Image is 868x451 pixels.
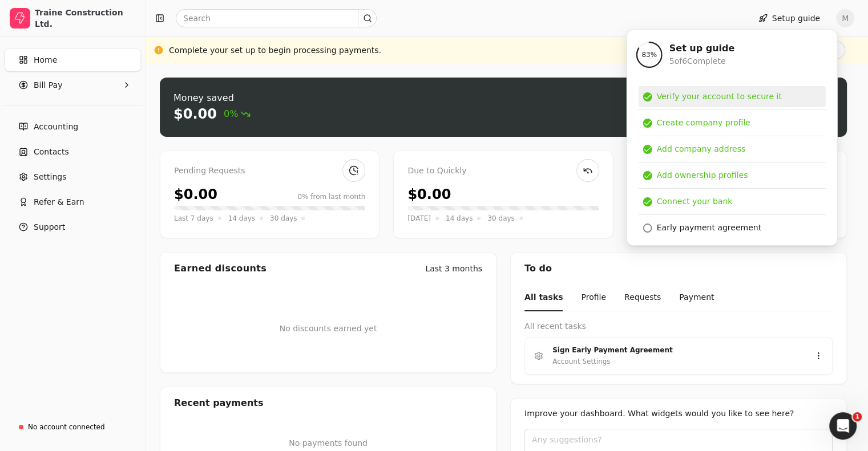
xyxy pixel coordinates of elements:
[524,285,563,311] button: All tasks
[34,171,66,183] span: Settings
[5,190,141,213] button: Refer & Earn
[174,437,482,449] p: No payments found
[657,222,761,234] div: Early payment agreement
[425,263,482,275] div: Last 3 months
[160,387,496,419] div: Recent payments
[407,213,431,224] span: [DATE]
[657,196,733,208] div: Connect your bank
[280,304,377,353] div: No discounts earned yet
[641,50,657,60] span: 83 %
[5,140,141,163] a: Contacts
[34,146,69,158] span: Contacts
[511,253,846,285] div: To do
[174,213,213,224] span: Last 7 days
[5,115,141,138] a: Accounting
[669,42,735,55] div: Set up guide
[174,165,365,177] div: Pending Requests
[657,169,748,181] div: Add ownership profiles
[669,55,735,67] div: 5 of 6 Complete
[679,285,714,311] button: Payment
[749,9,829,27] button: Setup guide
[176,9,377,27] input: Search
[5,216,141,238] button: Support
[524,408,833,420] div: Improve your dashboard. What widgets would you like to see here?
[657,117,750,129] div: Create company profile
[581,285,606,311] button: Profile
[5,48,141,71] a: Home
[224,107,251,121] span: 0%
[657,143,746,155] div: Add company address
[174,262,267,275] div: Earned discounts
[174,184,217,205] div: $0.00
[446,213,473,224] span: 14 days
[173,105,217,123] div: $0.00
[297,192,365,202] div: 0% from last month
[407,165,599,177] div: Due to Quickly
[34,196,84,208] span: Refer & Earn
[487,213,514,224] span: 30 days
[34,221,65,233] span: Support
[35,7,136,30] div: Traine Construction Ltd.
[853,412,862,421] span: 1
[169,44,381,56] div: Complete your set up to begin processing payments.
[624,285,661,311] button: Requests
[5,74,141,96] button: Bill Pay
[829,412,857,440] iframe: Intercom live chat
[524,320,833,332] div: All recent tasks
[270,213,297,224] span: 30 days
[552,356,610,367] div: Account Settings
[657,91,782,103] div: Verify your account to secure it
[627,30,838,246] div: Setup guide
[552,344,796,356] div: Sign Early Payment Agreement
[34,79,62,91] span: Bill Pay
[173,91,251,105] div: Money saved
[34,54,57,66] span: Home
[5,165,141,188] a: Settings
[228,213,255,224] span: 14 days
[34,121,78,133] span: Accounting
[836,9,854,27] button: M
[407,184,451,205] div: $0.00
[5,417,141,437] a: No account connected
[28,422,105,432] div: No account connected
